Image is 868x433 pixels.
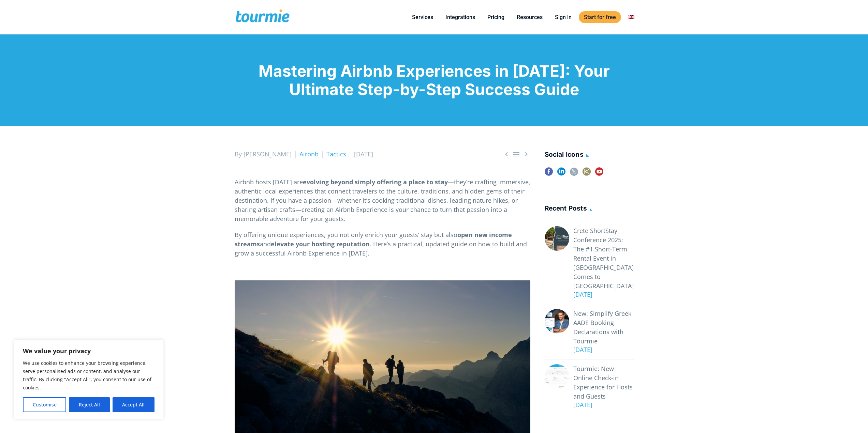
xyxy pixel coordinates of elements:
[512,13,548,21] a: Resources
[583,168,591,180] a: instagram
[569,345,634,354] div: [DATE]
[23,347,155,355] p: We value your privacy
[545,150,634,161] h4: social icons
[573,364,634,401] a: Tourmie: New Online Check-in Experience for Hosts and Guests
[407,13,438,21] a: Services
[235,177,530,223] p: Airbnb hosts [DATE] are —they’re crafting immersive, authentic local experiences that connect tra...
[502,150,511,158] span: Previous post
[440,13,480,21] a: Integrations
[557,168,565,180] a: linkedin
[235,150,292,158] span: By [PERSON_NAME]
[545,203,634,215] h4: Recent posts
[512,150,520,158] a: 
[271,240,370,248] strong: elevate your hosting reputation
[573,309,634,346] a: New: Simplify Greek AADE Booking Declarations with Tourmie
[522,150,530,158] a: 
[235,62,634,98] h1: Mastering Airbnb Experiences in [DATE]: Your Ultimate Step-by-Step Success Guide
[235,230,530,258] p: By offering unique experiences, you not only enrich your guests’ stay but also and . Here’s a pra...
[522,150,530,158] span: Next post
[23,359,155,392] p: We use cookies to enhance your browsing experience, serve personalised ads or content, and analys...
[23,397,66,412] button: Customise
[502,150,511,158] a: 
[354,150,373,158] span: [DATE]
[235,231,512,248] strong: open new income streams
[579,11,621,23] a: Start for free
[545,168,553,180] a: facebook
[550,13,577,21] a: Sign in
[326,150,346,158] a: Tactics
[573,226,634,291] a: Crete ShortStay Conference 2025: The #1 Short-Term Rental Event in [GEOGRAPHIC_DATA] Comes to [GE...
[569,400,634,409] div: [DATE]
[570,168,578,180] a: twitter
[482,13,510,21] a: Pricing
[299,150,319,158] a: Airbnb
[595,168,603,180] a: youtube
[569,290,634,299] div: [DATE]
[303,178,448,186] strong: evolving beyond simply offering a place to stay
[113,397,155,412] button: Accept All
[69,397,109,412] button: Reject All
